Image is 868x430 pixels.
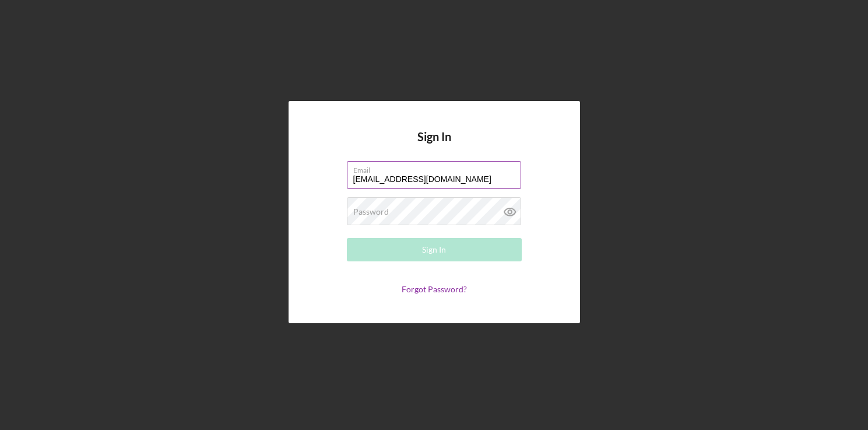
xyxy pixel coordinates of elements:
a: Forgot Password? [402,284,467,294]
label: Password [353,207,389,216]
h4: Sign In [417,130,451,161]
label: Email [353,162,521,174]
div: Sign In [422,238,446,261]
button: Sign In [347,238,522,261]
